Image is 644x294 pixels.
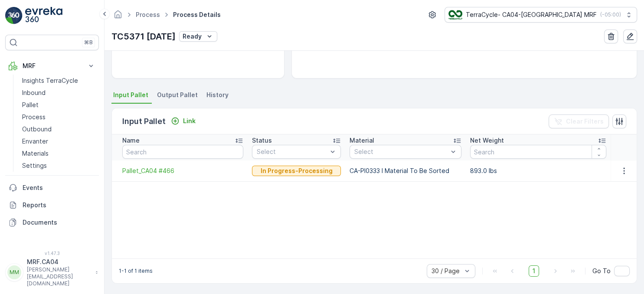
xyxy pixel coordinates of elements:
p: MRF [23,62,82,70]
p: Link [183,117,196,125]
p: Outbound [22,125,52,134]
a: Events [5,179,99,196]
a: Envanter [19,135,99,147]
p: In Progress-Processing [261,167,333,175]
button: TerraCycle- CA04-[GEOGRAPHIC_DATA] MRF(-05:00) [445,7,637,23]
button: Link [167,116,199,126]
div: MM [7,265,21,279]
p: 1-1 of 1 items [119,268,153,274]
p: Net Weight [470,136,504,145]
a: Reports [5,196,99,214]
span: History [206,91,229,99]
p: Process [22,113,46,121]
a: Pallet_CA04 #466 [122,167,243,175]
input: Search [122,145,243,159]
p: Insights TerraCycle [22,76,78,85]
button: In Progress-Processing [252,166,340,176]
a: Pallet [19,99,99,111]
a: Process [19,111,99,123]
a: Homepage [113,13,123,20]
p: MRF.CA04 [27,258,91,266]
td: CA-PI0333 I Material To Be Sorted [345,160,466,181]
p: TC5371 [DATE] [111,30,176,43]
td: 893.0 lbs [466,160,611,181]
p: ⌘B [84,39,93,46]
button: Clear Filters [549,114,609,128]
p: Events [23,183,95,192]
img: TC_8rdWMmT_gp9TRR3.png [448,10,462,20]
p: Envanter [22,137,48,146]
a: Inbound [19,87,99,99]
span: Go To [592,267,611,275]
p: Inbound [22,88,46,97]
p: Materials [22,149,49,158]
a: Documents [5,214,99,231]
p: Settings [22,161,47,170]
span: Process Details [171,10,222,19]
a: Process [136,11,160,18]
p: Clear Filters [566,117,604,126]
p: Pallet [22,101,39,109]
p: Documents [23,218,95,227]
span: v 1.47.3 [5,251,99,256]
img: logo_light-DOdMpM7g.png [25,7,62,24]
p: Ready [183,32,202,41]
p: Name [122,136,140,145]
input: Search [470,145,606,159]
p: Reports [23,201,95,209]
a: Insights TerraCycle [19,75,99,87]
p: Input Pallet [122,115,166,127]
img: logo [5,7,23,24]
p: [PERSON_NAME][EMAIL_ADDRESS][DOMAIN_NAME] [27,266,91,287]
button: MRF [5,57,99,75]
p: Material [350,136,374,145]
p: TerraCycle- CA04-[GEOGRAPHIC_DATA] MRF [466,10,597,19]
p: Select [354,147,448,156]
button: MMMRF.CA04[PERSON_NAME][EMAIL_ADDRESS][DOMAIN_NAME] [5,258,99,287]
span: 1 [529,265,539,277]
span: Input Pallet [113,91,148,99]
a: Materials [19,147,99,160]
p: Status [252,136,272,145]
p: ( -05:00 ) [600,11,621,18]
p: Select [257,147,327,156]
a: Outbound [19,123,99,135]
button: Ready [179,31,217,42]
span: Output Pallet [157,91,198,99]
a: Settings [19,160,99,172]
